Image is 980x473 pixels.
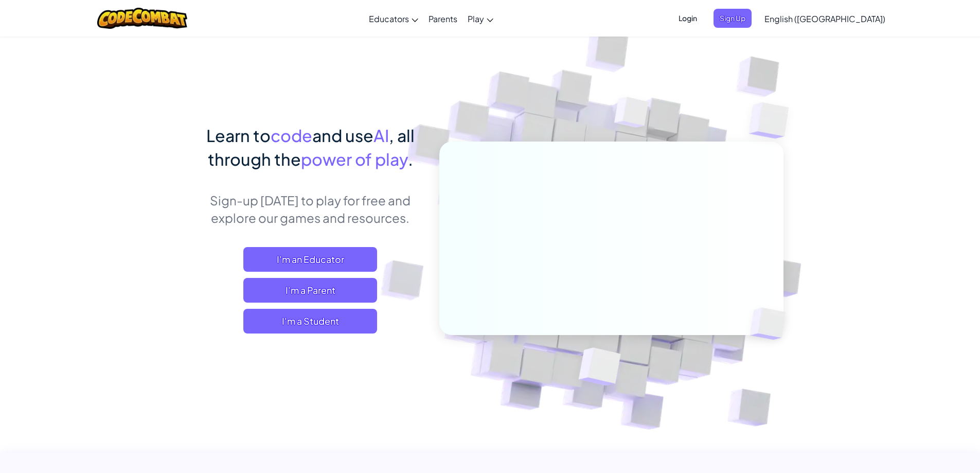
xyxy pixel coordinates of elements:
[672,9,703,28] button: Login
[369,13,409,24] span: Educators
[408,149,413,169] span: .
[728,77,817,164] img: Overlap cubes
[423,5,462,32] a: Parents
[595,77,669,153] img: Overlap cubes
[243,309,377,334] button: I'm a Student
[462,5,498,32] a: Play
[97,8,187,29] img: CodeCombat logo
[243,247,377,272] a: I'm an Educator
[243,278,377,303] a: I'm a Parent
[759,5,890,32] a: English ([GEOGRAPHIC_DATA])
[364,5,423,32] a: Educators
[197,191,424,226] p: Sign-up [DATE] to play for free and explore our games and resources.
[468,13,484,24] span: Play
[206,125,271,146] span: Learn to
[553,326,645,411] img: Overlap cubes
[271,125,312,146] span: code
[733,286,810,361] img: Overlap cubes
[764,13,885,24] span: English ([GEOGRAPHIC_DATA])
[714,9,752,28] button: Sign Up
[312,125,373,146] span: and use
[301,149,408,169] span: power of play
[373,125,389,146] span: AI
